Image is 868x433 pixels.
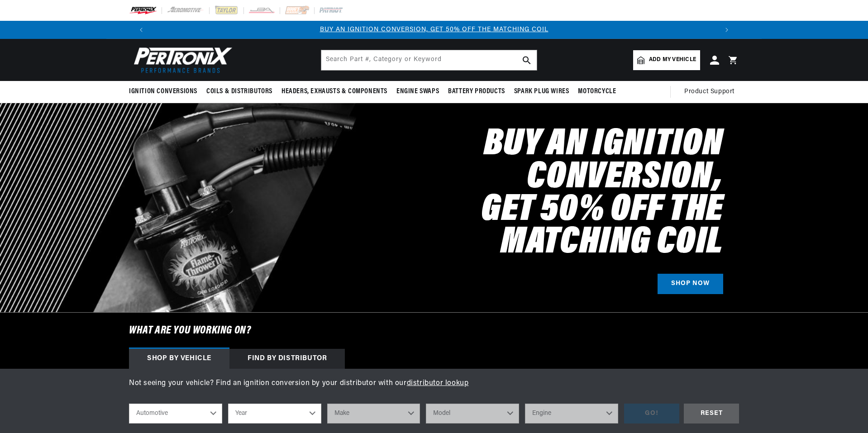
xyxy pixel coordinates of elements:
[392,81,444,102] summary: Engine Swaps
[150,25,718,35] div: 1 of 3
[321,50,537,70] input: Search Part #, Category or Keyword
[281,87,387,96] span: Headers, Exhausts & Components
[649,56,696,64] span: Add my vehicle
[578,87,616,96] span: Motorcycle
[129,349,229,369] div: Shop by vehicle
[426,404,519,423] select: Model
[510,81,574,102] summary: Spark Plug Wires
[228,404,321,423] select: Year
[684,404,739,424] div: RESET
[684,87,734,97] span: Product Support
[106,313,762,349] h6: What are you working on?
[658,274,723,294] a: SHOP NOW
[202,81,277,102] summary: Coils & Distributors
[517,50,537,70] button: search button
[633,50,700,70] a: Add my vehicle
[336,128,723,259] h2: Buy an Ignition Conversion, Get 50% off the Matching Coil
[129,81,202,102] summary: Ignition Conversions
[277,81,392,102] summary: Headers, Exhausts & Components
[684,81,739,103] summary: Product Support
[407,380,469,387] a: distributor lookup
[129,87,197,96] span: Ignition Conversions
[129,378,739,390] p: Not seeing your vehicle? Find an ignition conversion by your distributor with our
[320,26,548,33] a: BUY AN IGNITION CONVERSION, GET 50% OFF THE MATCHING COIL
[444,81,510,102] summary: Battery Products
[206,87,272,96] span: Coils & Distributors
[150,25,718,35] div: Announcement
[327,404,420,423] select: Make
[573,81,620,102] summary: Motorcycle
[514,87,569,96] span: Spark Plug Wires
[229,349,345,369] div: Find by Distributor
[129,404,222,423] select: Ride Type
[396,87,439,96] span: Engine Swaps
[525,404,618,423] select: Engine
[132,21,150,39] button: Translation missing: en.sections.announcements.previous_announcement
[448,87,505,96] span: Battery Products
[718,21,736,39] button: Translation missing: en.sections.announcements.next_announcement
[106,21,762,39] slideshow-component: Translation missing: en.sections.announcements.announcement_bar
[129,44,233,76] img: Pertronix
